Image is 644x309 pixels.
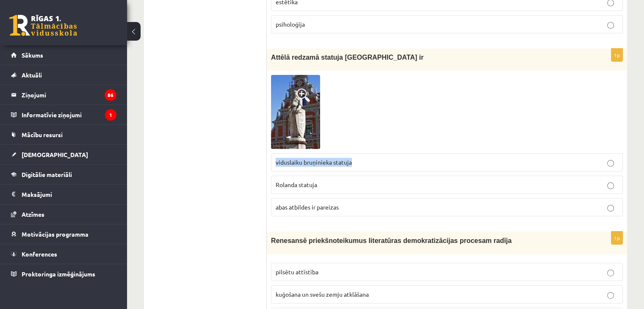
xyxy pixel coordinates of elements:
[611,48,623,62] p: 1p
[9,15,77,36] a: Rīgas 1. Tālmācības vidusskola
[11,185,116,204] a: Maksājumi
[11,264,116,284] a: Proktoringa izmēģinājums
[22,131,63,138] span: Mācību resursi
[607,182,614,189] input: Rolanda statuja
[271,237,511,244] span: Renesansē priekšnoteikumus literatūras demokratizācijas procesam radīja
[276,290,369,298] span: kuģošana un svešu zemju atklāšana
[276,20,305,28] span: psiholoģija
[276,158,352,166] span: viduslaiku bruņinieka statuja
[276,181,317,188] span: Rolanda statuja
[11,145,116,164] a: [DEMOGRAPHIC_DATA]
[11,165,116,184] a: Digitālie materiāli
[22,250,57,258] span: Konferences
[105,109,116,121] i: 1
[22,270,95,278] span: Proktoringa izmēģinājums
[11,244,116,264] a: Konferences
[607,160,614,167] input: viduslaiku bruņinieka statuja
[22,51,43,59] span: Sākums
[276,268,318,276] span: pilsētu attīstība
[22,210,44,218] span: Atzīmes
[22,105,116,124] legend: Informatīvie ziņojumi
[11,125,116,144] a: Mācību resursi
[22,71,42,79] span: Aktuāli
[22,85,116,105] legend: Ziņojumi
[11,85,116,105] a: Ziņojumi86
[22,171,72,178] span: Digitālie materiāli
[105,89,116,101] i: 86
[22,185,116,204] legend: Maksājumi
[11,204,116,224] a: Atzīmes
[271,54,423,61] span: Attēlā redzamā statuja [GEOGRAPHIC_DATA] ir
[276,203,339,211] span: abas atbildes ir pareizas
[22,230,88,238] span: Motivācijas programma
[611,231,623,245] p: 1p
[607,205,614,212] input: abas atbildes ir pareizas
[607,22,614,29] input: psiholoģija
[11,224,116,244] a: Motivācijas programma
[11,105,116,124] a: Informatīvie ziņojumi1
[22,151,88,158] span: [DEMOGRAPHIC_DATA]
[11,65,116,85] a: Aktuāli
[607,270,614,276] input: pilsētu attīstība
[607,292,614,299] input: kuģošana un svešu zemju atklāšana
[271,75,320,149] img: 1.jpg
[11,45,116,65] a: Sākums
